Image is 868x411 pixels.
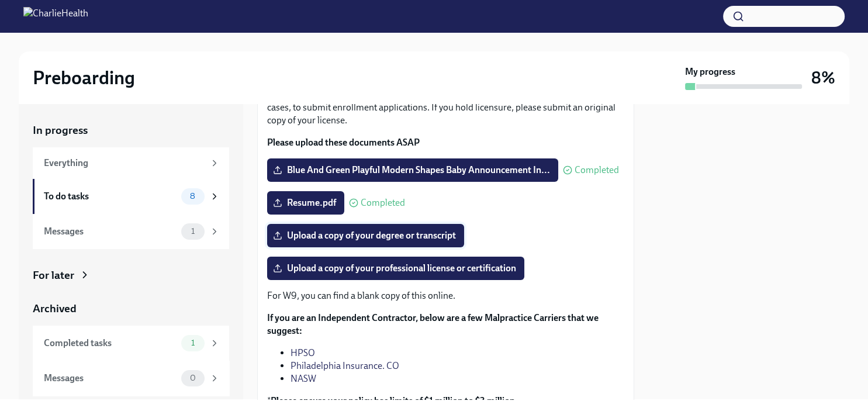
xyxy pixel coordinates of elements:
[33,179,229,214] a: To do tasks8
[33,66,135,89] h2: Preboarding
[33,268,229,283] a: For later
[275,230,456,241] span: Upload a copy of your degree or transcript
[44,225,177,238] div: Messages
[33,214,229,249] a: Messages1
[275,164,550,176] span: Blue And Green Playful Modern Shapes Baby Announcement In...
[575,165,619,175] span: Completed
[33,123,229,138] a: In progress
[184,227,202,236] span: 1
[184,339,202,347] span: 1
[685,65,735,78] strong: My progress
[291,347,315,358] a: HPSO
[267,158,558,182] label: Blue And Green Playful Modern Shapes Baby Announcement In...
[811,67,835,88] h3: 8%
[267,224,464,247] label: Upload a copy of your degree or transcript
[44,157,205,170] div: Everything
[183,374,203,382] span: 0
[291,360,399,371] a: Philadelphia Insurance. CO
[44,372,177,385] div: Messages
[361,198,405,208] span: Completed
[267,289,624,302] p: For W9, you can find a blank copy of this online.
[33,301,229,316] a: Archived
[33,147,229,179] a: Everything
[33,268,74,283] div: For later
[267,88,624,127] p: The following documents are needed to complete your contractor profile and, in some cases, to sub...
[44,337,177,350] div: Completed tasks
[267,137,420,148] strong: Please upload these documents ASAP
[23,7,88,26] img: CharlieHealth
[291,373,316,384] a: NASW
[267,257,524,280] label: Upload a copy of your professional license or certification
[267,191,344,215] label: Resume.pdf
[275,263,516,274] span: Upload a copy of your professional license or certification
[44,190,177,203] div: To do tasks
[183,192,202,201] span: 8
[267,312,599,336] strong: If you are an Independent Contractor, below are a few Malpractice Carriers that we suggest:
[33,326,229,361] a: Completed tasks1
[275,197,336,209] span: Resume.pdf
[33,361,229,396] a: Messages0
[271,395,515,406] strong: Please ensure your policy has limits of $1 million to $3 million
